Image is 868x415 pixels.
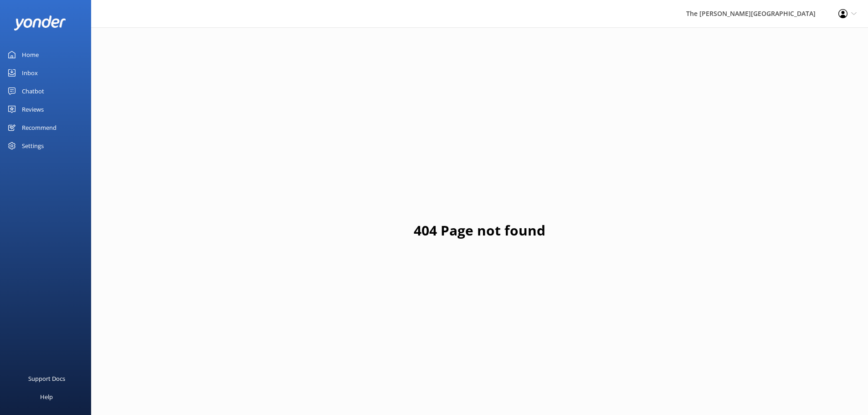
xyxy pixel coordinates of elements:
div: Home [22,46,39,64]
h1: 404 Page not found [414,220,545,241]
div: Support Docs [28,369,65,388]
div: Chatbot [22,82,44,100]
img: yonder-white-logo.png [14,15,66,31]
div: Help [40,388,53,406]
div: Recommend [22,118,56,137]
div: Reviews [22,100,44,118]
div: Settings [22,137,44,155]
div: Inbox [22,64,38,82]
